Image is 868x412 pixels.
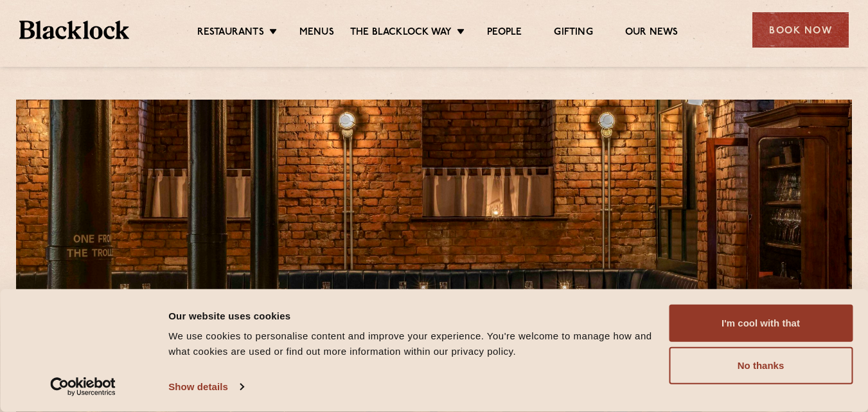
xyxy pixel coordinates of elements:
img: BL_Textured_Logo-footer-cropped.svg [19,21,129,39]
a: People [487,26,522,40]
div: Book Now [752,12,849,48]
a: Usercentrics Cookiebot - opens in a new window [27,377,139,397]
a: Menus [299,26,334,40]
div: We use cookies to personalise content and improve your experience. You're welcome to manage how a... [168,328,654,359]
a: Our News [625,26,678,40]
a: The Blacklock Way [350,26,452,40]
a: Gifting [554,26,592,40]
div: Our website uses cookies [168,308,654,323]
button: I'm cool with that [669,305,853,342]
a: Show details [168,377,243,397]
a: Restaurants [197,26,264,40]
button: No thanks [669,347,853,384]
